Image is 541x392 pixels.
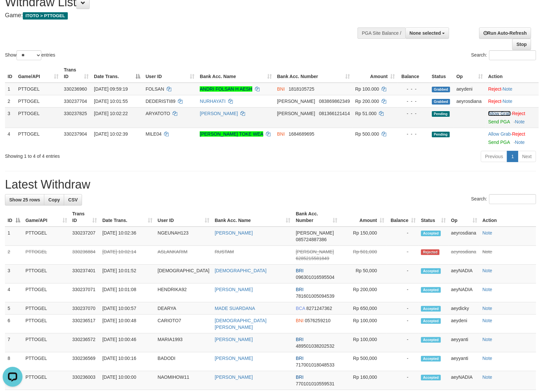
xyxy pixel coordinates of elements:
td: PTTOGEL [16,107,61,128]
a: Note [482,356,492,361]
td: 5 [5,302,23,315]
a: Note [503,99,513,104]
span: Accepted [421,318,441,324]
a: Note [482,306,492,311]
td: BADODI [155,352,212,371]
a: [PERSON_NAME] [215,287,253,292]
div: - - - [400,110,426,117]
div: - - - [400,98,426,105]
td: 330237070 [70,302,100,315]
span: Copy 489501038202532 to clipboard [296,343,335,349]
td: PTTOGEL [23,371,70,390]
div: Showing 1 to 4 of 4 entries [5,150,221,159]
span: Pending [432,111,450,117]
a: 1 [507,151,518,162]
td: aeydeni [454,83,485,95]
td: aeyNADIA [448,283,480,302]
span: [PERSON_NAME] [277,99,315,104]
td: 330237401 [70,265,100,283]
td: - [387,302,418,315]
span: Grabbed [432,99,450,105]
a: Reject [488,99,501,104]
td: 330236884 [70,246,100,265]
span: [PERSON_NAME] [296,249,334,254]
td: - [387,352,418,371]
td: [DEMOGRAPHIC_DATA] [155,265,212,283]
th: Bank Acc. Name: activate to sort column ascending [212,208,293,227]
td: [DATE] 10:01:08 [100,283,155,302]
th: Balance: activate to sort column ascending [387,208,418,227]
span: BCA [296,306,305,311]
span: 330237704 [64,99,87,104]
th: Bank Acc. Number: activate to sort column ascending [274,64,353,83]
a: Note [515,119,525,124]
span: DEDERISTI89 [146,99,175,104]
td: - [387,315,418,333]
span: None selected [410,30,441,36]
td: aeyrosdiana [448,227,480,246]
td: [DATE] 10:00:16 [100,352,155,371]
td: PTTOGEL [23,246,70,265]
span: MILE04 [146,131,161,137]
div: PGA Site Balance / [357,27,405,39]
td: CARIOTO7 [155,315,212,333]
td: [DATE] 10:00:57 [100,302,155,315]
a: Note [482,374,492,380]
td: 330237071 [70,283,100,302]
td: [DATE] 10:02:14 [100,246,155,265]
span: Copy 717001018048533 to clipboard [296,362,335,368]
th: Trans ID: activate to sort column ascending [70,208,100,227]
td: 1 [5,227,23,246]
td: Rp 50,000 [340,265,387,283]
td: PTTOGEL [23,333,70,352]
td: 1 [5,83,16,95]
a: [PERSON_NAME] [215,230,253,236]
th: Action [485,64,539,83]
span: BNI [296,318,304,323]
h4: Game: [5,12,354,19]
td: - [387,333,418,352]
th: Status [429,64,454,83]
span: 330236960 [64,86,87,92]
span: · [488,111,512,116]
td: 4 [5,283,23,302]
td: PTTOGEL [16,95,61,107]
a: Previous [481,151,507,162]
a: [PERSON_NAME] [215,356,253,361]
span: Accepted [421,268,441,274]
span: Accepted [421,356,441,362]
a: Send PGA [488,140,510,145]
span: Pending [432,132,450,137]
td: NGEUNAH123 [155,227,212,246]
a: Reject [488,86,501,92]
td: - [387,246,418,265]
a: [DEMOGRAPHIC_DATA][PERSON_NAME] [215,318,267,330]
th: Game/API: activate to sort column ascending [23,208,70,227]
a: Show 25 rows [5,194,44,205]
a: Note [482,287,492,292]
td: PTTOGEL [16,128,61,148]
td: [DATE] 10:00:00 [100,371,155,390]
div: - - - [400,131,426,137]
a: RUSTAM [215,249,234,254]
span: [DATE] 10:02:22 [94,111,128,116]
th: Amount: activate to sort column ascending [340,208,387,227]
th: Date Trans.: activate to sort column descending [91,64,143,83]
td: MARIA1993 [155,333,212,352]
td: ASLANKARIM [155,246,212,265]
label: Search: [471,194,536,204]
span: · [488,131,512,137]
td: - [387,283,418,302]
span: Accepted [421,375,441,380]
td: Rp 200,000 [340,283,387,302]
span: 330237904 [64,131,87,137]
div: - - - [400,86,426,92]
a: Note [482,230,492,236]
td: Rp 500,000 [340,352,387,371]
span: Copy 8271247362 to clipboard [306,306,332,311]
select: Showentries [17,50,41,60]
td: aeyyanti [448,352,480,371]
span: Copy 6285215581849 to clipboard [296,256,329,261]
th: Bank Acc. Number: activate to sort column ascending [293,208,340,227]
td: [DATE] 10:01:52 [100,265,155,283]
